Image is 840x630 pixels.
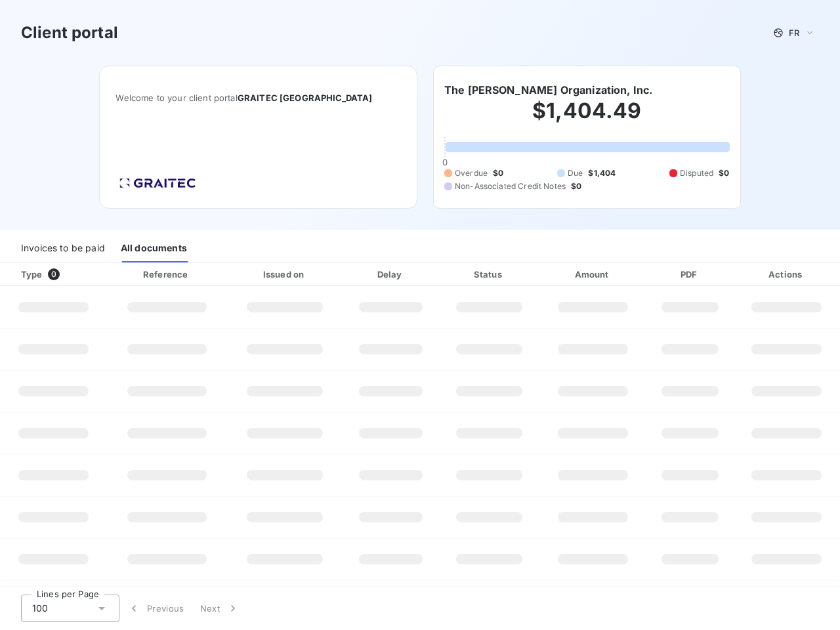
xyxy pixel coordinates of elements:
[442,157,448,167] span: 0
[568,167,583,179] span: Due
[444,82,652,98] h6: The [PERSON_NAME] Organization, Inc.
[119,595,192,622] button: Previous
[493,167,503,179] span: $0
[21,235,105,262] div: Invoices to be paid
[238,93,373,103] span: GRAITEC [GEOGRAPHIC_DATA]
[32,602,48,615] span: 100
[736,268,837,281] div: Actions
[680,167,713,179] span: Disputed
[442,268,537,281] div: Status
[21,21,118,45] h3: Client portal
[649,268,730,281] div: PDF
[588,167,616,179] span: $1,404
[143,269,188,280] div: Reference
[48,268,60,280] span: 0
[115,93,401,103] span: Welcome to your client portal
[455,167,488,179] span: Overdue
[571,180,581,192] span: $0
[230,268,340,281] div: Issued on
[542,268,644,281] div: Amount
[789,28,799,38] span: FR
[13,268,104,281] div: Type
[121,235,187,262] div: All documents
[115,174,199,192] img: Company logo
[719,167,729,179] span: $0
[345,268,436,281] div: Delay
[192,595,247,622] button: Next
[444,98,730,137] h2: $1,404.49
[455,180,566,192] span: Non-Associated Credit Notes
